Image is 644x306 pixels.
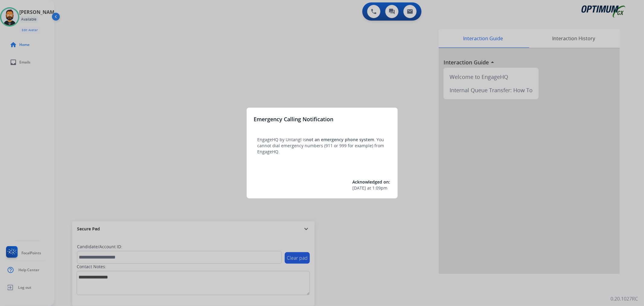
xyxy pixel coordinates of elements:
span: not an emergency phone system [306,137,374,142]
span: 1:09pm [373,185,388,191]
p: 0.20.1027RC [610,295,638,302]
span: Acknowledged on: [353,179,390,185]
p: EngageHQ by Untangl is . You cannot dial emergency numbers (911 or 999 for example) from EngageHQ. [258,137,387,155]
span: [DATE] [353,185,366,191]
h3: Emergency Calling Notification [254,115,334,123]
div: at [353,185,390,191]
